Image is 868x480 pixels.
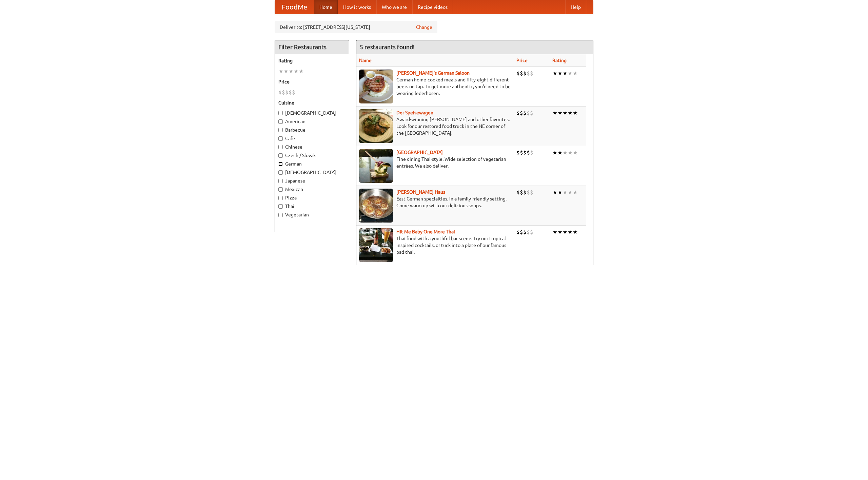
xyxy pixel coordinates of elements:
div: Deliver to: [STREET_ADDRESS][US_STATE] [275,21,437,33]
label: Mexican [278,186,346,193]
input: Mexican [278,187,283,192]
li: ★ [552,228,557,236]
li: $ [516,109,520,117]
ng-pluralize: 5 restaurants found! [360,44,415,50]
a: Who we are [376,0,412,14]
li: $ [292,89,295,96]
li: $ [530,149,533,156]
li: ★ [552,109,557,117]
li: $ [530,109,533,117]
li: ★ [568,149,573,156]
li: $ [530,228,533,236]
li: ★ [299,68,304,75]
li: $ [520,228,523,236]
li: $ [523,228,527,236]
li: $ [520,70,523,77]
p: German home-cooked meals and fifty-eight different beers on tap. To get more authentic, you'd nee... [359,76,511,97]
img: babythai.jpg [359,228,393,262]
a: How it works [338,0,376,14]
input: [DEMOGRAPHIC_DATA] [278,170,283,175]
li: $ [527,70,530,77]
li: ★ [294,68,299,75]
input: Czech / Slovak [278,153,283,158]
label: Chinese [278,143,346,150]
li: ★ [563,149,568,156]
img: speisewagen.jpg [359,109,393,143]
li: $ [289,89,292,96]
li: $ [520,149,523,156]
li: ★ [557,189,563,196]
p: Award-winning [PERSON_NAME] and other favorites. Look for our restored food truck in the NE corne... [359,116,511,136]
b: Der Speisewagen [396,110,433,115]
a: Hit Me Baby One More Thai [396,229,455,234]
h5: Rating [278,57,346,64]
li: ★ [557,70,563,77]
li: ★ [568,189,573,196]
li: $ [527,189,530,196]
a: [PERSON_NAME]'s German Saloon [396,70,470,76]
li: $ [523,149,527,156]
p: Fine dining Thai-style. Wide selection of vegetarian entrées. We also deliver. [359,156,511,169]
input: German [278,162,283,166]
label: [DEMOGRAPHIC_DATA] [278,169,346,176]
li: ★ [557,228,563,236]
b: [GEOGRAPHIC_DATA] [396,150,443,155]
li: $ [282,89,285,96]
h5: Price [278,78,346,85]
input: Pizza [278,196,283,200]
li: $ [523,109,527,117]
li: ★ [568,109,573,117]
li: ★ [557,149,563,156]
li: $ [516,70,520,77]
p: Thai food with a youthful bar scene. Try our tropical inspired cocktails, or tuck into a plate of... [359,235,511,255]
li: $ [523,189,527,196]
li: ★ [552,70,557,77]
li: $ [527,109,530,117]
label: German [278,160,346,167]
label: American [278,118,346,125]
li: ★ [563,109,568,117]
a: Price [516,58,528,63]
li: ★ [573,109,578,117]
li: $ [530,189,533,196]
label: Thai [278,203,346,210]
label: Czech / Slovak [278,152,346,159]
a: FoodMe [275,0,314,14]
input: Cafe [278,136,283,141]
li: ★ [278,68,283,75]
li: ★ [283,68,289,75]
li: ★ [289,68,294,75]
li: ★ [557,109,563,117]
p: East German specialties, in a family-friendly setting. Come warm up with our delicious soups. [359,195,511,209]
img: kohlhaus.jpg [359,189,393,223]
a: Change [416,24,432,31]
li: ★ [573,228,578,236]
li: ★ [568,70,573,77]
li: ★ [573,70,578,77]
label: [DEMOGRAPHIC_DATA] [278,110,346,116]
li: $ [516,149,520,156]
a: [PERSON_NAME] Haus [396,189,445,195]
li: $ [530,70,533,77]
li: $ [285,89,289,96]
h4: Filter Restaurants [275,40,349,54]
li: $ [523,70,527,77]
li: $ [527,228,530,236]
label: Cafe [278,135,346,142]
img: satay.jpg [359,149,393,183]
a: Help [565,0,586,14]
input: [DEMOGRAPHIC_DATA] [278,111,283,115]
h5: Cuisine [278,99,346,106]
li: $ [520,189,523,196]
li: $ [516,228,520,236]
li: $ [516,189,520,196]
a: Home [314,0,338,14]
a: Recipe videos [412,0,453,14]
input: American [278,119,283,124]
a: Rating [552,58,567,63]
input: Barbecue [278,128,283,132]
li: ★ [552,149,557,156]
li: ★ [573,189,578,196]
input: Thai [278,204,283,209]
